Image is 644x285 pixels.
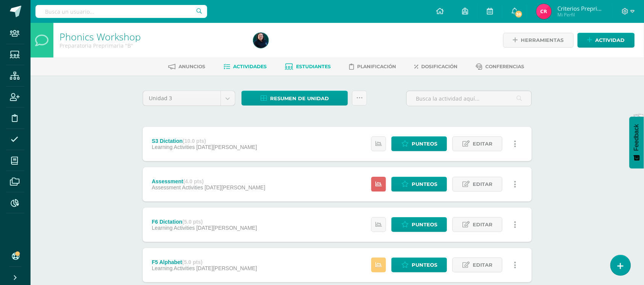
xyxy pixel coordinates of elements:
[152,178,266,184] div: Assessment
[391,177,447,192] a: Punteos
[204,184,265,191] span: [DATE][PERSON_NAME]
[412,258,437,272] span: Punteos
[412,177,437,191] span: Punteos
[476,61,525,73] a: Conferencias
[152,184,203,191] span: Assessment Activities
[60,42,244,49] div: Preparatoria Preprimaria 'B'
[412,218,437,232] span: Punteos
[60,31,244,42] h1: Phonics Workshop
[296,64,331,69] span: Estudiantes
[169,61,206,73] a: Anuncios
[422,64,458,69] span: Dosificación
[633,124,640,151] span: Feedback
[391,258,447,272] a: Punteos
[196,265,257,271] span: [DATE][PERSON_NAME]
[391,136,447,151] a: Punteos
[149,91,215,106] span: Unidad 3
[182,219,203,225] strong: (5.0 pts)
[503,33,574,48] a: Herramientas
[415,61,458,73] a: Dosificación
[557,11,603,18] span: Mi Perfil
[152,138,257,144] div: S3 Dictation
[35,5,207,18] input: Busca un usuario...
[183,138,206,144] strong: (10.0 pts)
[152,225,195,231] span: Learning Activities
[196,225,257,231] span: [DATE][PERSON_NAME]
[241,91,348,106] a: Resumen de unidad
[253,33,269,48] img: 025a7cf4a908f3c26f6a181e68158fd9.png
[357,64,396,69] span: Planificación
[179,64,206,69] span: Anuncios
[152,144,195,150] span: Learning Activities
[557,5,603,12] span: Criterios Preprimaria
[578,33,635,48] a: Actividad
[182,259,203,265] strong: (5.0 pts)
[183,178,204,184] strong: (4.0 pts)
[391,217,447,232] a: Punteos
[486,64,525,69] span: Conferencias
[521,33,564,47] span: Herramientas
[630,117,644,168] button: Feedback - Mostrar encuesta
[152,259,257,265] div: F5 Alphabet
[596,33,625,47] span: Actividad
[152,265,195,271] span: Learning Activities
[407,91,531,106] input: Busca la actividad aquí...
[60,30,141,43] a: Phonics Workshop
[536,4,552,19] img: d8dba16d7cab546536b5af21b7599bb8.png
[285,61,331,73] a: Estudiantes
[152,219,257,225] div: F6 Dictation
[473,177,493,191] span: Editar
[270,91,329,106] span: Resumen de unidad
[143,91,235,106] a: Unidad 3
[349,61,396,73] a: Planificación
[515,10,523,18] span: 38
[473,218,493,232] span: Editar
[224,61,267,73] a: Actividades
[473,137,493,151] span: Editar
[412,137,437,151] span: Punteos
[196,144,257,150] span: [DATE][PERSON_NAME]
[473,258,493,272] span: Editar
[233,64,267,69] span: Actividades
